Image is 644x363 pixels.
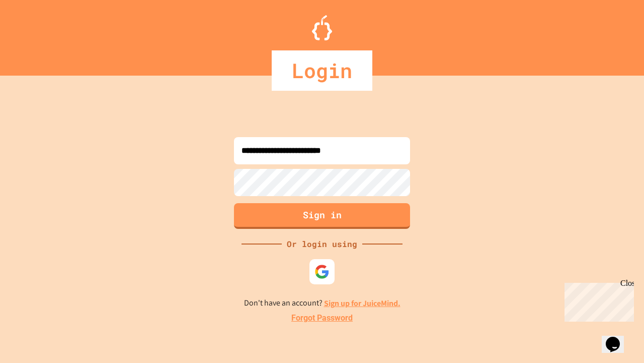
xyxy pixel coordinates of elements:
div: Or login using [282,238,362,250]
iframe: chat widget [560,279,634,322]
button: Sign in [234,203,410,229]
iframe: chat widget [602,323,634,353]
img: google-icon.svg [314,264,330,279]
a: Forgot Password [291,312,353,324]
p: Don't have an account? [244,297,400,310]
div: Chat with us now!Close [4,4,69,64]
div: Login [272,50,372,91]
a: Sign up for JuiceMind. [324,298,400,309]
img: Logo.svg [312,15,332,40]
